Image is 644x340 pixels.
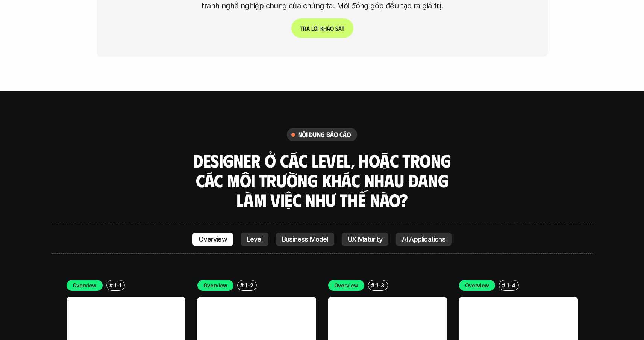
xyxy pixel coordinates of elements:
p: Overview [334,281,359,289]
p: AI Applications [402,236,445,243]
p: Level [247,236,262,243]
p: Overview [203,281,228,289]
span: s [335,25,338,32]
span: ờ [313,25,317,32]
h3: Designer ở các level, hoặc trong các môi trường khác nhau đang làm việc như thế nào? [191,151,454,210]
p: UX Maturity [348,236,382,243]
h6: # [502,283,505,288]
a: Level [241,233,268,246]
span: ả [306,25,309,32]
h6: # [240,283,244,288]
span: h [323,25,326,32]
span: l [311,25,313,32]
a: Trảlờikhảosát [291,18,353,38]
span: á [338,25,341,32]
p: 1-2 [245,281,253,289]
span: o [330,25,333,32]
h6: nội dung báo cáo [298,130,351,139]
p: Overview [465,281,489,289]
a: Business Model [276,233,334,246]
span: ả [326,25,330,32]
span: t [341,25,344,32]
span: T [300,25,303,32]
a: UX Maturity [342,233,388,246]
span: r [303,25,306,32]
p: Overview [73,281,97,289]
span: k [320,25,323,32]
p: Business Model [282,236,328,243]
p: 1-4 [507,281,515,289]
h6: # [109,283,113,288]
a: AI Applications [396,233,452,246]
h6: # [371,283,374,288]
p: 1-1 [114,281,121,289]
p: Overview [199,236,227,243]
a: Overview [192,233,233,246]
span: i [317,25,318,32]
p: 1-3 [376,281,384,289]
